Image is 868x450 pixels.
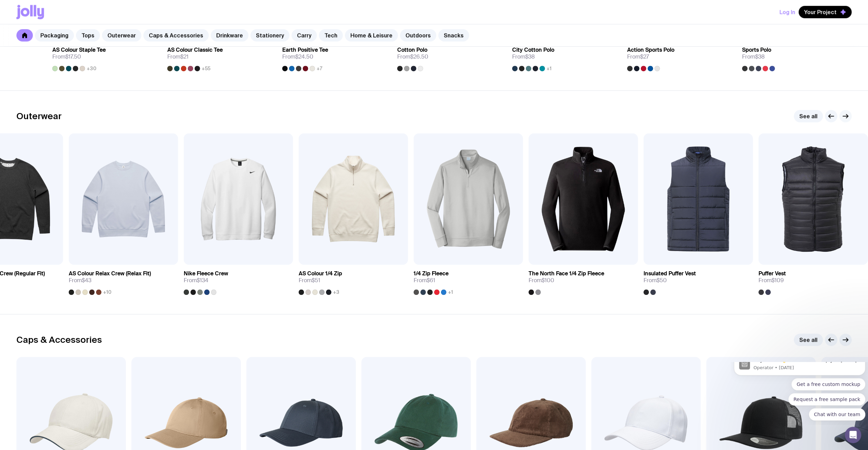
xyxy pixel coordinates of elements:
h3: AS Colour 1/4 Zip [299,270,342,277]
a: Outdoors [400,29,436,41]
span: +7 [316,66,322,71]
a: The North Face 1/4 Zip FleeceFrom$100 [529,265,638,295]
span: From [742,53,765,60]
span: $51 [312,277,320,284]
h3: City Cotton Polo [512,47,554,53]
iframe: Intercom live chat [845,427,861,443]
span: $109 [772,277,784,284]
a: Earth Positive TeeFrom$24.50+7 [282,41,392,71]
span: From [69,277,91,284]
a: Nike Fleece CrewFrom$134 [184,265,293,295]
span: $26.50 [410,53,428,60]
h3: AS Colour Classic Tee [167,47,223,53]
h2: Caps & Accessories [16,335,102,345]
a: Tops [76,29,100,41]
span: +55 [202,66,210,71]
a: Caps & Accessories [143,29,209,41]
span: +10 [103,289,112,295]
span: $38 [525,53,535,60]
a: Drinkware [211,29,248,41]
a: 1/4 Zip FleeceFrom$61+1 [414,265,523,295]
a: Insulated Puffer VestFrom$50 [644,265,753,295]
span: +3 [333,289,339,295]
a: Tech [319,29,343,41]
span: +1 [448,289,453,295]
a: Home & Leisure [345,29,398,41]
span: +1 [546,66,552,71]
a: AS Colour Staple TeeFrom$17.50+30 [52,41,162,71]
a: See all [794,110,823,122]
p: Message from Operator, sent 2w ago [22,3,129,9]
span: From [282,53,313,60]
h3: AS Colour Staple Tee [52,47,106,53]
span: From [627,53,649,60]
span: From [512,53,535,60]
span: $43 [82,277,91,284]
a: AS Colour 1/4 ZipFrom$51+3 [299,265,408,295]
span: $61 [427,277,435,284]
span: $100 [542,277,554,284]
span: Your Project [804,9,837,15]
button: Quick reply: Request a free sample pack [57,31,134,43]
span: From [167,53,189,60]
button: Quick reply: Chat with our team [78,46,134,59]
span: $27 [640,53,649,60]
span: +30 [87,66,96,71]
a: Outerwear [102,29,141,41]
span: From [529,277,554,284]
span: From [184,277,208,284]
span: $134 [197,277,208,284]
a: AS Colour Classic TeeFrom$21+55 [167,41,277,71]
span: $38 [755,53,765,60]
h3: Action Sports Polo [627,47,674,53]
a: City Cotton PoloFrom$38+1 [512,41,622,71]
h3: Earth Positive Tee [282,47,328,53]
span: $24.50 [295,53,313,60]
a: See all [794,334,823,346]
button: Quick reply: Get a free custom mockup [60,16,134,28]
span: From [52,53,81,60]
h3: 1/4 Zip Fleece [414,270,449,277]
button: Your Project [799,6,852,18]
h3: Cotton Polo [397,47,427,53]
iframe: Intercom notifications message [731,362,868,425]
a: Sports PoloFrom$38 [742,41,852,71]
h3: Nike Fleece Crew [184,270,228,277]
h3: Puffer Vest [759,270,786,277]
span: From [759,277,784,284]
a: Action Sports PoloFrom$27 [627,41,737,71]
a: Packaging [35,29,74,41]
a: Puffer VestFrom$109 [759,265,868,295]
span: From [414,277,435,284]
a: Carry [292,29,317,41]
h2: Outerwear [16,111,62,121]
span: $17.50 [65,53,81,60]
h3: AS Colour Relax Crew (Relax Fit) [69,270,151,277]
a: AS Colour Relax Crew (Relax Fit)From$43+10 [69,265,178,295]
a: Cotton PoloFrom$26.50 [397,41,507,71]
h3: Sports Polo [742,47,771,53]
span: $21 [180,53,189,60]
span: $50 [657,277,667,284]
a: Snacks [438,29,469,41]
div: Quick reply options [3,16,134,59]
button: Log In [779,6,795,18]
a: Stationery [250,29,289,41]
h3: The North Face 1/4 Zip Fleece [529,270,604,277]
span: From [644,277,667,284]
span: From [397,53,428,60]
span: From [299,277,320,284]
h3: Insulated Puffer Vest [644,270,696,277]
